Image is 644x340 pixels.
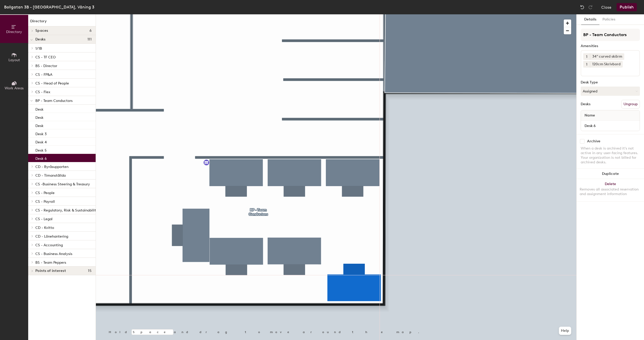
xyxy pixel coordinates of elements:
[8,58,20,62] span: Layout
[587,139,600,143] div: Archive
[559,327,571,335] button: Help
[35,99,73,103] span: BP - Team Conductors
[586,54,587,59] span: 1
[601,3,611,11] button: Close
[35,147,47,153] p: Desk 5
[581,146,640,165] div: When a desk is archived it's not active in any user-facing features. Your organization is not bil...
[583,53,590,60] button: 1
[582,111,598,120] span: Name
[599,14,618,25] button: Policies
[35,269,66,273] span: Points of interest
[580,187,641,196] div: Removes all associated reservation and assignment information
[35,217,53,221] span: CS - Legal
[577,179,644,201] button: DeleteRemoves all associated reservation and assignment information
[35,81,69,86] span: CS - Head of People
[35,37,45,41] span: Desks
[581,80,640,84] div: Desk Type
[35,234,68,239] span: CD - Lönehantering
[87,37,92,41] span: 111
[582,122,639,129] input: Unnamed desk
[581,14,599,25] button: Details
[35,182,90,186] span: CS -Business Steering & Treasury
[5,86,24,90] span: Work Areas
[580,5,585,10] img: Undo
[35,199,55,204] span: CS - Payroll
[35,173,66,178] span: CD - Timanställda
[621,100,640,109] button: Ungroup
[35,155,47,161] p: Desk 6
[617,3,637,11] button: Publish
[89,29,92,33] span: 6
[35,130,47,136] p: Desk 3
[35,55,56,59] span: CS - TF CEO
[35,114,44,120] p: Desk
[35,139,47,144] p: Desk 4
[590,61,623,68] div: 120cm Skrivbord
[4,4,94,10] div: Bollgatan 3B - [GEOGRAPHIC_DATA], Våning 3
[586,62,587,67] span: 1
[590,53,624,60] div: 34" curved skärm
[35,243,63,247] span: CS - Accounting
[35,260,66,265] span: BS - Team Peppers
[581,87,640,96] button: Assigned
[577,169,644,179] button: Duplicate
[35,64,57,68] span: BS - Director
[35,252,72,256] span: CS - Business Analysis
[28,18,96,26] h1: Directory
[35,122,44,128] p: Desk
[35,29,48,33] span: Spaces
[35,106,44,112] p: Desk
[35,46,42,51] span: 1/1B
[35,72,52,77] span: CS - FP&A
[88,269,92,273] span: 15
[583,61,590,68] button: 1
[35,165,68,169] span: CD - Byråsupporten
[6,30,22,34] span: Directory
[35,208,98,213] span: CS - Regulatory, Risk & Sustainability
[581,44,640,48] div: Amenities
[581,102,590,106] div: Desks
[35,191,55,195] span: CS - People
[35,226,54,230] span: CD - Kvitto
[588,5,593,10] img: Redo
[35,90,50,94] span: CS - Flex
